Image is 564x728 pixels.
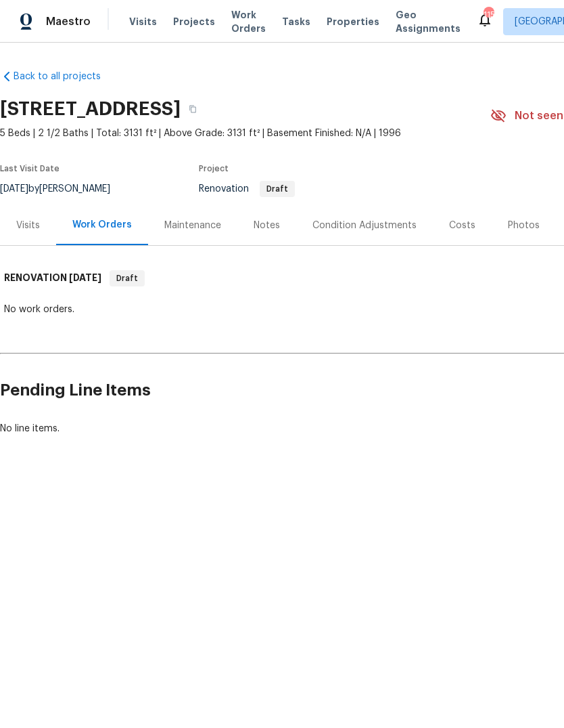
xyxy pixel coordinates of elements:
div: Visits [16,219,40,232]
button: Copy Address [181,97,205,121]
div: Condition Adjustments [312,219,417,232]
span: Tasks [282,17,310,26]
div: Photos [508,219,540,232]
span: Visits [129,15,157,28]
div: Costs [449,219,475,232]
span: Renovation [199,184,295,194]
div: Notes [254,219,280,232]
span: Geo Assignments [396,8,461,35]
span: Projects [173,15,215,28]
span: Properties [327,15,379,28]
div: Work Orders [72,218,132,232]
span: [DATE] [69,273,101,282]
span: Draft [111,272,143,285]
h6: RENOVATION [4,270,101,286]
span: Work Orders [231,8,266,35]
span: Maestro [46,15,91,28]
span: Project [199,165,229,173]
div: 115 [484,8,493,22]
span: Draft [261,185,293,193]
div: Maintenance [164,219,221,232]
